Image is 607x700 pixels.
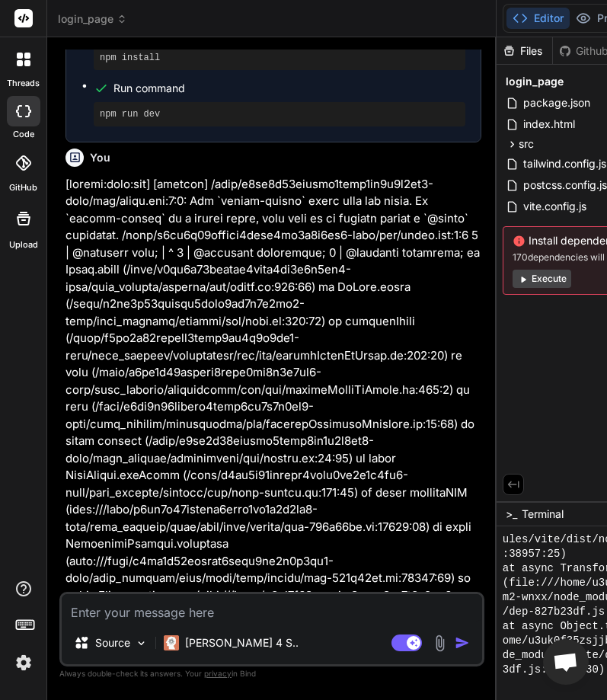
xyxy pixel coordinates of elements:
[497,43,552,59] div: Files
[503,663,605,677] span: 3df.js:44409:30)
[65,176,481,656] p: [loremi:dolo:sit] [ametcon] /adip/e8se8d53eiusmo1temp1in9u9l2et3-dolo/mag/aliqu.eni:7:0: Adm `ven...
[135,637,148,650] img: Pick Models
[9,238,38,251] label: Upload
[7,77,40,90] label: threads
[164,635,179,650] img: Claude 4 Sonnet
[11,650,37,676] img: settings
[522,507,564,522] span: Terminal
[95,635,130,650] p: Source
[522,197,588,216] span: vite.config.js
[90,150,110,165] h6: You
[506,8,570,29] button: Editor
[455,635,470,650] img: icon
[185,635,299,650] p: [PERSON_NAME] 4 S..
[58,11,127,27] span: login_page
[519,136,534,152] span: src
[522,115,577,133] span: index.html
[431,634,449,652] img: attachment
[503,547,567,561] span: :38957:25)
[13,128,34,141] label: code
[113,81,465,96] span: Run command
[9,181,37,194] label: GitHub
[100,52,459,64] pre: npm install
[543,639,589,685] a: Open chat
[513,270,571,288] button: Execute
[506,507,517,522] span: >_
[100,108,459,120] pre: npm run dev
[204,669,232,678] span: privacy
[506,74,564,89] span: login_page
[522,94,592,112] span: package.json
[59,666,484,681] p: Always double-check its answers. Your in Bind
